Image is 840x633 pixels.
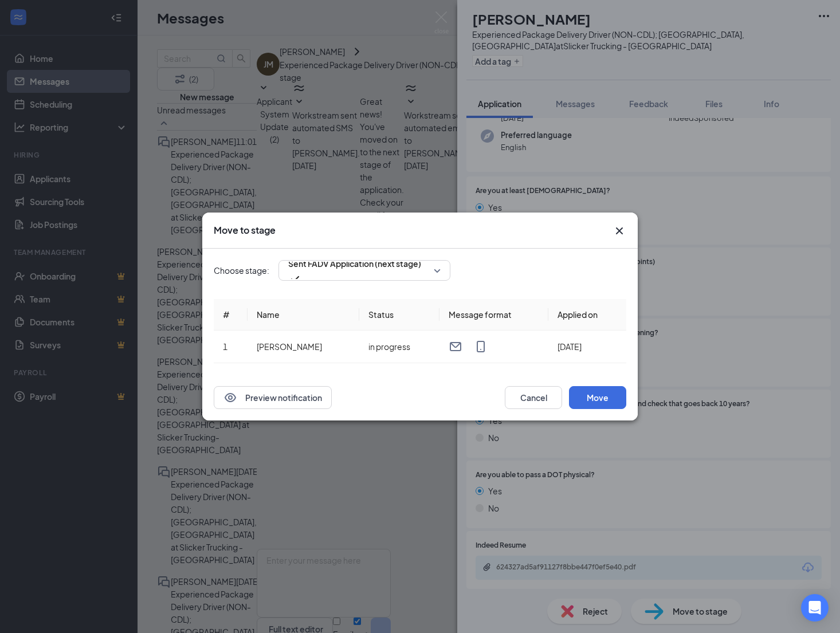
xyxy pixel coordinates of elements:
[214,264,269,277] span: Choose stage:
[548,299,626,331] th: Applied on
[474,340,488,353] svg: MobileSms
[214,224,276,237] h3: Move to stage
[439,299,548,331] th: Message format
[359,331,439,363] td: in progress
[801,594,829,622] div: Open Intercom Messenger
[223,391,237,404] svg: Eye
[248,299,359,331] th: Name
[449,340,462,353] svg: Email
[288,272,302,286] svg: Checkmark
[505,386,562,409] button: Cancel
[359,299,439,331] th: Status
[613,224,626,238] button: Close
[613,224,626,238] svg: Cross
[214,299,248,331] th: #
[548,331,626,363] td: [DATE]
[288,255,421,272] span: Sent FADV Application (next stage)
[569,386,626,409] button: Move
[248,331,359,363] td: [PERSON_NAME]
[214,386,332,409] button: EyePreview notification
[223,341,227,352] span: 1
